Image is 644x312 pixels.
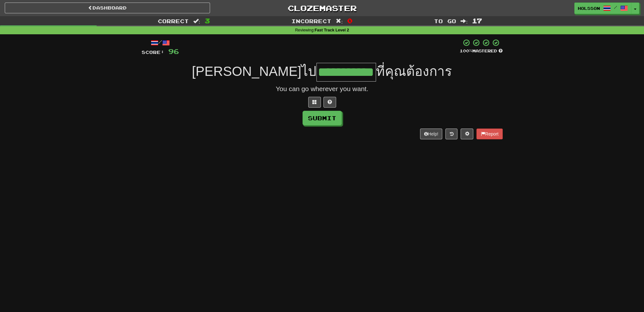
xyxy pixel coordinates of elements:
[434,18,456,24] span: To go
[472,17,482,24] span: 17
[142,84,503,94] div: You can go wherever you want.
[347,17,353,24] span: 0
[315,28,349,32] strong: Fast Track Level 2
[476,129,502,139] button: Report
[614,5,617,10] span: /
[158,18,189,24] span: Correct
[323,97,336,108] button: Single letter hint - you only get 1 per sentence and score half the points! alt+h
[303,111,342,125] button: Submit
[220,3,425,14] a: Clozemaster
[193,18,200,24] span: :
[205,17,210,24] span: 3
[168,47,179,55] span: 96
[420,129,443,139] button: Help!
[291,18,331,24] span: Incorrect
[376,64,452,79] span: ที่คุณต้องการ
[578,5,600,11] span: holsson
[5,3,210,13] a: Dashboard
[461,18,468,24] span: :
[192,64,316,79] span: [PERSON_NAME]ไป
[142,50,164,55] span: Score:
[574,3,631,14] a: holsson /
[445,129,457,139] button: Round history (alt+y)
[460,48,472,53] span: 100 %
[308,97,321,108] button: Switch sentence to multiple choice alt+p
[460,48,503,54] div: Mastered
[142,39,179,47] div: /
[336,18,343,24] span: :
